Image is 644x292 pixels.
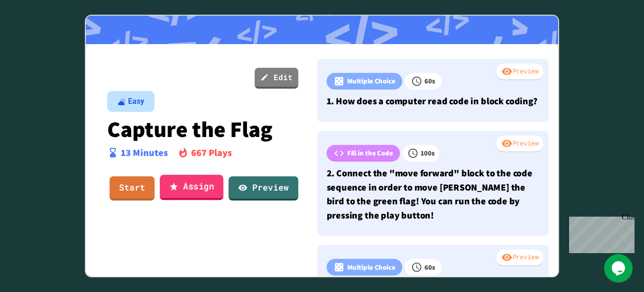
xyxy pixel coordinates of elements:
p: Multiple Choice [347,262,396,272]
p: 100 s [421,148,434,158]
p: Multiple Choice [347,76,396,86]
a: Edit [255,68,298,89]
div: Preview [497,136,543,153]
div: Easy [128,96,144,107]
a: Preview [229,176,298,201]
a: Assign [160,175,223,201]
div: Preview [497,64,543,81]
iframe: chat widget [565,213,635,253]
p: Fill in the Code [347,148,393,158]
div: Chat with us now!Close [4,4,65,60]
p: 60 s [424,262,435,272]
p: Capture the Flag [107,117,299,141]
p: 2. Connect the "move forward" block to the code sequence in order to move [PERSON_NAME] the bird ... [327,166,540,222]
p: 60 s [424,76,435,86]
a: Start [110,176,155,201]
p: 667 Plays [191,146,232,160]
p: 1. How does a computer read code in block coding? [327,94,540,108]
p: 13 Minutes [121,146,168,160]
iframe: chat widget [604,254,635,283]
div: Preview [497,249,543,266]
